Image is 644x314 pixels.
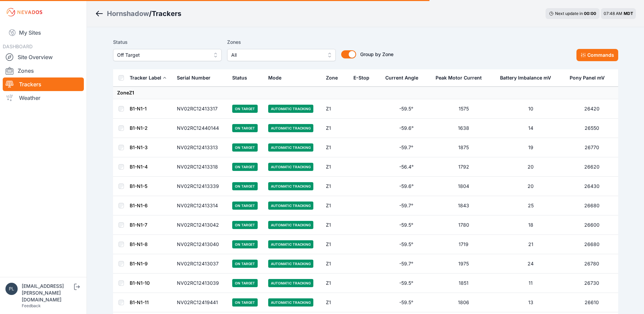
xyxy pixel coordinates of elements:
[130,106,147,111] a: B1-N1-1
[322,196,349,215] td: Z1
[566,119,618,138] td: 26550
[130,125,148,131] a: B1-N1-2
[232,279,258,287] span: On Target
[322,293,349,312] td: Z1
[268,182,313,190] span: Automatic Tracking
[3,24,84,41] a: My Sites
[431,196,496,215] td: 1843
[22,283,73,303] div: [EMAIL_ADDRESS][PERSON_NAME][DOMAIN_NAME]
[232,74,247,81] div: Status
[268,105,313,113] span: Automatic Tracking
[431,119,496,138] td: 1638
[3,43,33,49] span: DASHBOARD
[130,164,148,170] a: B1-N1-4
[232,221,258,229] span: On Target
[496,119,566,138] td: 14
[130,222,147,228] a: B1-N1-7
[496,215,566,235] td: 18
[381,274,431,293] td: -59.5°
[322,215,349,235] td: Z1
[500,74,551,81] div: Battery Imbalance mV
[113,38,222,46] label: Status
[381,293,431,312] td: -59.5°
[381,138,431,157] td: -59.7°
[353,70,375,86] button: E-Stop
[232,260,258,268] span: On Target
[130,203,148,208] a: B1-N1-6
[268,143,313,152] span: Automatic Tracking
[130,261,148,266] a: B1-N1-9
[107,9,149,18] div: Hornshadow
[360,51,393,57] span: Group by Zone
[381,177,431,196] td: -59.6°
[5,7,43,18] img: Nevados
[496,235,566,254] td: 21
[431,215,496,235] td: 1780
[173,177,228,196] td: NV02RC12413339
[232,163,258,171] span: On Target
[381,119,431,138] td: -59.6°
[95,5,181,22] nav: Breadcrumb
[227,49,336,61] button: All
[381,235,431,254] td: -59.5°
[130,280,150,286] a: B1-N1-10
[431,254,496,274] td: 1975
[3,50,84,64] a: Site Overview
[436,70,487,86] button: Peak Motor Current
[431,293,496,312] td: 1806
[322,138,349,157] td: Z1
[149,9,152,18] span: /
[496,138,566,157] td: 19
[232,70,253,86] button: Status
[232,202,258,210] span: On Target
[322,177,349,196] td: Z1
[566,99,618,119] td: 26420
[496,99,566,119] td: 10
[322,235,349,254] td: Z1
[3,77,84,91] a: Trackers
[268,279,313,287] span: Automatic Tracking
[381,215,431,235] td: -59.5°
[381,196,431,215] td: -59.7°
[268,70,287,86] button: Mode
[322,157,349,177] td: Z1
[268,240,313,248] span: Automatic Tracking
[173,99,228,119] td: NV02RC12413317
[496,196,566,215] td: 25
[496,274,566,293] td: 11
[173,254,228,274] td: NV02RC12413037
[431,177,496,196] td: 1804
[500,70,556,86] button: Battery Imbalance mV
[268,298,313,307] span: Automatic Tracking
[322,254,349,274] td: Z1
[232,182,258,190] span: On Target
[604,11,622,16] span: 07:48 AM
[117,51,208,59] span: Off Target
[232,105,258,113] span: On Target
[232,298,258,307] span: On Target
[177,70,216,86] button: Serial Number
[322,274,349,293] td: Z1
[566,274,618,293] td: 26730
[3,91,84,105] a: Weather
[232,240,258,248] span: On Target
[624,11,633,16] span: MDT
[566,177,618,196] td: 26430
[496,157,566,177] td: 20
[566,138,618,157] td: 26770
[227,38,336,46] label: Zones
[130,74,161,81] div: Tracker Label
[173,157,228,177] td: NV02RC12413318
[130,241,148,247] a: B1-N1-8
[496,177,566,196] td: 20
[130,183,147,189] a: B1-N1-5
[322,99,349,119] td: Z1
[326,74,338,81] div: Zone
[496,293,566,312] td: 13
[570,74,605,81] div: Pony Panel mV
[555,11,583,16] span: Next update in
[381,157,431,177] td: -56.4°
[113,49,222,61] button: Off Target
[113,87,618,99] td: Zone Z1
[385,74,418,81] div: Current Angle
